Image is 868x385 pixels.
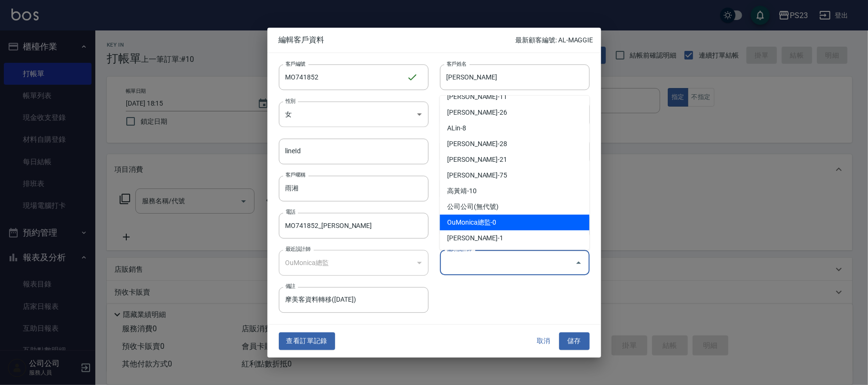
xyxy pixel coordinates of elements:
[286,283,296,290] label: 備註
[447,60,467,67] label: 客戶姓名
[440,215,590,230] li: OuMonica總監-0
[440,105,590,120] li: [PERSON_NAME]-26
[286,208,296,216] label: 電話
[286,171,306,178] label: 客戶暱稱
[440,136,590,152] li: [PERSON_NAME]-28
[440,120,590,136] li: ALin-8
[440,152,590,168] li: [PERSON_NAME]-21
[286,60,306,67] label: 客戶編號
[279,35,516,45] span: 編輯客戶資料
[440,89,590,105] li: [PERSON_NAME]-11
[529,333,559,350] button: 取消
[286,246,310,253] label: 最近設計師
[279,101,429,127] div: 女
[279,333,335,350] button: 查看訂單記錄
[440,183,590,199] li: 高黃靖-10
[440,230,590,246] li: [PERSON_NAME]-1
[279,250,429,276] div: OuMonica總監
[440,168,590,183] li: [PERSON_NAME]-75
[440,199,590,215] li: 公司公司(無代號)
[286,97,296,104] label: 性別
[559,333,590,350] button: 儲存
[571,255,586,270] button: Close
[515,35,593,45] p: 最新顧客編號: AL-MAGGIE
